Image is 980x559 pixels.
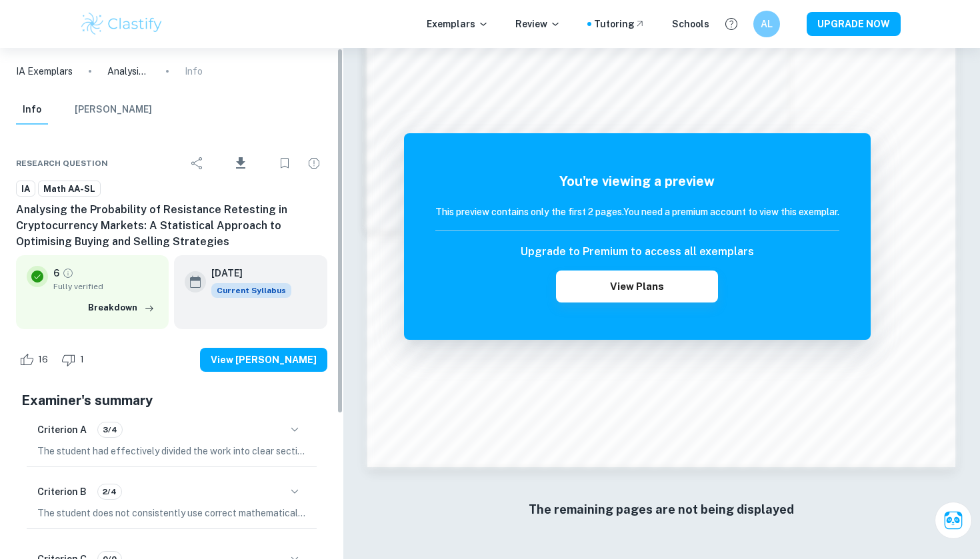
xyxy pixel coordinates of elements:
span: Math AA-SL [39,183,100,196]
button: Help and Feedback [720,13,743,35]
div: Dislike [58,349,91,370]
a: IA [16,181,35,197]
h5: Examiner's summary [21,390,322,410]
span: IA [17,183,35,196]
a: Math AA-SL [38,181,101,197]
h6: Criterion B [37,484,87,499]
p: The student does not consistently use correct mathematical notation, as evidenced by the misuse o... [37,506,306,520]
span: 1 [73,353,91,366]
span: 3/4 [98,424,122,436]
p: Exemplars [427,17,489,31]
button: Info [16,95,48,125]
div: Bookmark [271,150,298,177]
span: Fully verified [53,280,158,292]
div: Download [213,146,269,181]
button: View Plans [556,271,717,302]
h6: [DATE] [211,266,281,280]
h6: AL [759,17,775,31]
a: Tutoring [594,17,645,31]
img: Clastify logo [79,11,164,37]
button: Breakdown [85,298,158,318]
span: 2/4 [98,486,121,498]
button: [PERSON_NAME] [75,95,152,125]
h6: The remaining pages are not being displayed [394,500,929,519]
span: 16 [31,353,55,366]
p: Analysing the Probability of Resistance Retesting in Cryptocurrency Markets: A Statistical Approa... [107,64,150,79]
span: Current Syllabus [211,283,291,298]
p: Info [185,64,203,79]
a: Grade fully verified [62,267,74,279]
a: Schools [672,17,709,31]
div: Like [16,349,55,370]
a: IA Exemplars [16,64,73,79]
h5: You're viewing a preview [435,171,839,191]
h6: This preview contains only the first 2 pages. You need a premium account to view this exemplar. [435,205,839,219]
h6: Analysing the Probability of Resistance Retesting in Cryptocurrency Markets: A Statistical Approa... [16,202,327,250]
div: Share [184,150,211,177]
h6: Criterion A [37,422,87,437]
div: This exemplar is based on the current syllabus. Feel free to refer to it for inspiration/ideas wh... [211,283,291,298]
span: Research question [16,157,108,169]
button: Ask Clai [935,502,972,539]
h6: Upgrade to Premium to access all exemplars [521,244,754,260]
button: AL [753,11,780,37]
p: The student had effectively divided the work into clear sections, including an introduction, body... [37,444,306,458]
button: UPGRADE NOW [807,12,901,36]
div: Report issue [301,150,327,177]
p: Review [515,17,561,31]
button: View [PERSON_NAME] [200,348,327,372]
p: 6 [53,266,59,280]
